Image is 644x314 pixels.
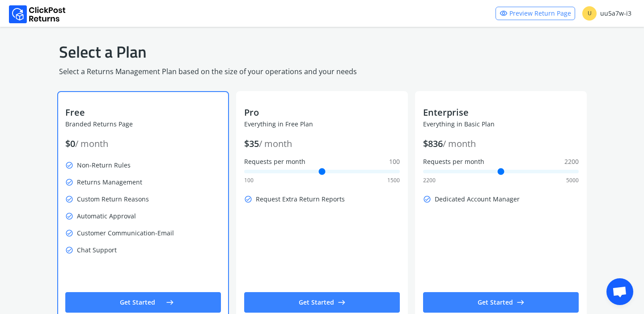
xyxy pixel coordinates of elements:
p: $ 0 [65,138,221,150]
div: Open chat [606,278,633,305]
p: Everything in Basic Plan [423,120,579,129]
p: Request Extra Return Reports [244,193,400,205]
span: check_circle [65,193,73,205]
button: Get Startedeast [423,292,579,313]
span: 1500 [387,177,400,184]
p: $ 836 [423,138,579,150]
p: Custom Return Reasons [65,193,221,205]
p: Branded Returns Page [65,120,221,129]
span: 2200 [423,177,436,184]
span: / month [443,138,476,150]
label: Requests per month [423,157,579,166]
p: Everything in Free Plan [244,120,400,129]
span: / month [259,138,292,150]
button: Get Startedeast [65,292,221,313]
span: 2200 [564,157,579,166]
span: check_circle [65,244,73,256]
p: Select a Returns Management Plan based on the size of your operations and your needs [59,66,585,77]
span: east [166,296,174,309]
p: Chat Support [65,244,221,256]
span: east [517,296,525,309]
p: Enterprise [423,106,579,119]
p: Customer Communication-Email [65,227,221,239]
span: / month [75,138,108,150]
span: 100 [389,157,400,166]
span: check_circle [65,159,73,172]
a: visibilityPreview Return Page [496,7,575,20]
p: $ 35 [244,138,400,150]
img: Logo [9,5,66,23]
button: Get Startedeast [244,292,400,313]
span: check_circle [65,227,73,239]
span: visibility [500,7,508,20]
span: 5000 [566,177,579,184]
p: Free [65,106,221,119]
p: Non-Return Rules [65,159,221,172]
label: Requests per month [244,157,400,166]
span: 100 [244,177,254,184]
p: Dedicated Account Manager [423,193,579,205]
span: east [338,296,346,309]
div: uu5a7w-i3 [582,6,631,21]
p: Automatic Approval [65,210,221,222]
h1: Select a Plan [59,41,585,63]
span: U [582,6,597,21]
span: check_circle [65,210,73,222]
p: Returns Management [65,176,221,188]
p: Pro [244,106,400,119]
span: check_circle [65,176,73,188]
span: check_circle [244,193,252,205]
span: check_circle [423,193,431,205]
